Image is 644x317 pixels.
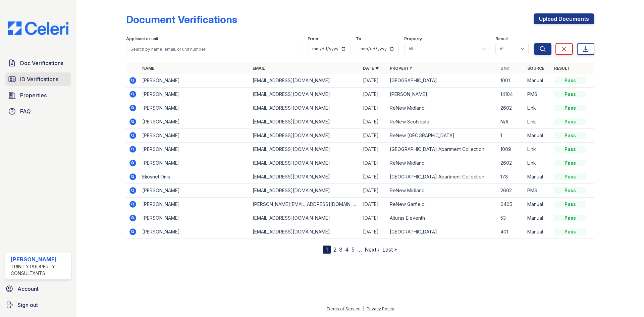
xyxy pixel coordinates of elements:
[554,91,586,98] div: Pass
[498,143,525,156] td: 1009
[3,282,74,296] a: Account
[357,246,362,254] span: …
[11,255,68,263] div: [PERSON_NAME]
[525,211,551,225] td: Manual
[250,88,360,101] td: [EMAIL_ADDRESS][DOMAIN_NAME]
[554,66,570,71] a: Result
[5,105,71,118] a: FAQ
[250,211,360,225] td: [EMAIL_ADDRESS][DOMAIN_NAME]
[140,211,250,225] td: [PERSON_NAME]
[554,77,586,84] div: Pass
[250,101,360,115] td: [EMAIL_ADDRESS][DOMAIN_NAME]
[554,118,586,125] div: Pass
[253,66,265,71] a: Email
[498,184,525,198] td: 2602
[387,115,497,129] td: ReNew Scotsdale
[554,215,586,221] div: Pass
[525,88,551,101] td: PMS
[250,170,360,184] td: [EMAIL_ADDRESS][DOMAIN_NAME]
[356,36,361,42] label: To
[140,143,250,156] td: [PERSON_NAME]
[498,170,525,184] td: 178
[498,129,525,143] td: 1
[525,225,551,239] td: Manual
[140,101,250,115] td: [PERSON_NAME]
[352,246,355,253] a: 5
[387,88,497,101] td: [PERSON_NAME]
[360,170,387,184] td: [DATE]
[554,173,586,180] div: Pass
[525,129,551,143] td: Manual
[527,66,544,71] a: Source
[250,129,360,143] td: [EMAIL_ADDRESS][DOMAIN_NAME]
[142,66,154,71] a: Name
[126,13,237,25] div: Document Verifications
[140,225,250,239] td: [PERSON_NAME]
[554,228,586,235] div: Pass
[404,36,422,42] label: Property
[500,66,511,71] a: Unit
[554,105,586,111] div: Pass
[498,225,525,239] td: 401
[360,198,387,211] td: [DATE]
[363,66,379,71] a: Date ▼
[360,143,387,156] td: [DATE]
[360,129,387,143] td: [DATE]
[525,115,551,129] td: Link
[140,129,250,143] td: [PERSON_NAME]
[250,225,360,239] td: [EMAIL_ADDRESS][DOMAIN_NAME]
[250,184,360,198] td: [EMAIL_ADDRESS][DOMAIN_NAME]
[3,298,74,312] a: Sign out
[345,246,349,253] a: 4
[365,246,380,253] a: Next ›
[525,184,551,198] td: PMS
[498,211,525,225] td: 53
[339,246,342,253] a: 3
[498,74,525,88] td: 1001
[20,107,31,115] span: FAQ
[387,170,497,184] td: [GEOGRAPHIC_DATA] Apartment Collection
[3,21,74,35] img: CE_Logo_Blue-a8612792a0a2168367f1c8372b55b34899dd931a85d93a1a3d3e32e68fde9ad4.png
[308,36,318,42] label: From
[20,59,63,67] span: Doc Verifications
[360,115,387,129] td: [DATE]
[333,246,336,253] a: 2
[20,91,47,99] span: Properties
[387,143,497,156] td: [GEOGRAPHIC_DATA] Apartment Collection
[387,198,497,211] td: ReNew Garfield
[534,13,594,24] a: Upload Documents
[387,184,497,198] td: ReNew Midland
[495,36,508,42] label: Result
[17,285,39,293] span: Account
[250,198,360,211] td: [PERSON_NAME][EMAIL_ADDRESS][DOMAIN_NAME]
[387,129,497,143] td: ReNew [GEOGRAPHIC_DATA]
[250,74,360,88] td: [EMAIL_ADDRESS][DOMAIN_NAME]
[554,160,586,166] div: Pass
[525,198,551,211] td: Manual
[140,115,250,129] td: [PERSON_NAME]
[498,101,525,115] td: 2602
[525,74,551,88] td: Manual
[140,88,250,101] td: [PERSON_NAME]
[360,101,387,115] td: [DATE]
[554,187,586,194] div: Pass
[387,74,497,88] td: [GEOGRAPHIC_DATA]
[5,89,71,102] a: Properties
[140,156,250,170] td: [PERSON_NAME]
[17,301,38,309] span: Sign out
[360,74,387,88] td: [DATE]
[498,156,525,170] td: 2602
[140,198,250,211] td: [PERSON_NAME]
[525,143,551,156] td: Link
[323,246,331,254] div: 1
[126,36,158,42] label: Applicant or unit
[126,43,302,55] input: Search by name, email, or unit number
[367,306,394,311] a: Privacy Policy
[360,88,387,101] td: [DATE]
[525,156,551,170] td: Link
[498,88,525,101] td: 14104
[326,306,361,311] a: Terms of Service
[140,184,250,198] td: [PERSON_NAME]
[11,263,68,277] div: Trinity Property Consultants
